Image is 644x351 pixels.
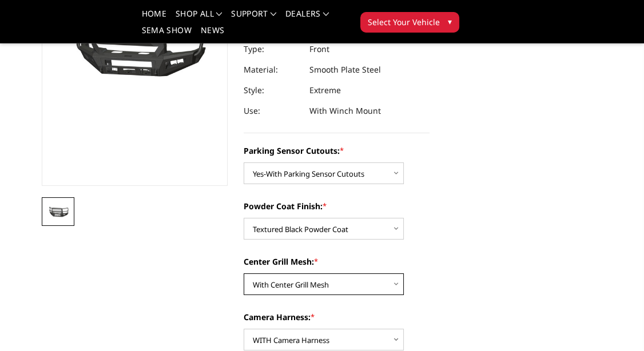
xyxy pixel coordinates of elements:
[231,10,276,26] a: Support
[142,10,166,26] a: Home
[201,26,224,43] a: News
[244,80,301,101] dt: Style:
[244,59,301,80] dt: Material:
[244,256,430,268] label: Center Grill Mesh:
[309,39,329,59] dd: Front
[587,296,644,351] iframe: Chat Widget
[45,206,71,218] img: 2023-2025 Ford F450-550-A2 Series-Extreme Front Bumper (winch mount)
[360,12,459,33] button: Select Your Vehicle
[244,101,301,121] dt: Use:
[309,101,381,121] dd: With Winch Mount
[142,26,192,43] a: SEMA Show
[244,200,430,212] label: Powder Coat Finish:
[176,10,222,26] a: shop all
[244,39,301,59] dt: Type:
[309,80,341,101] dd: Extreme
[368,16,440,28] span: Select Your Vehicle
[244,311,430,323] label: Camera Harness:
[244,145,430,157] label: Parking Sensor Cutouts:
[448,15,452,27] span: ▾
[309,59,381,80] dd: Smooth Plate Steel
[285,10,329,26] a: Dealers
